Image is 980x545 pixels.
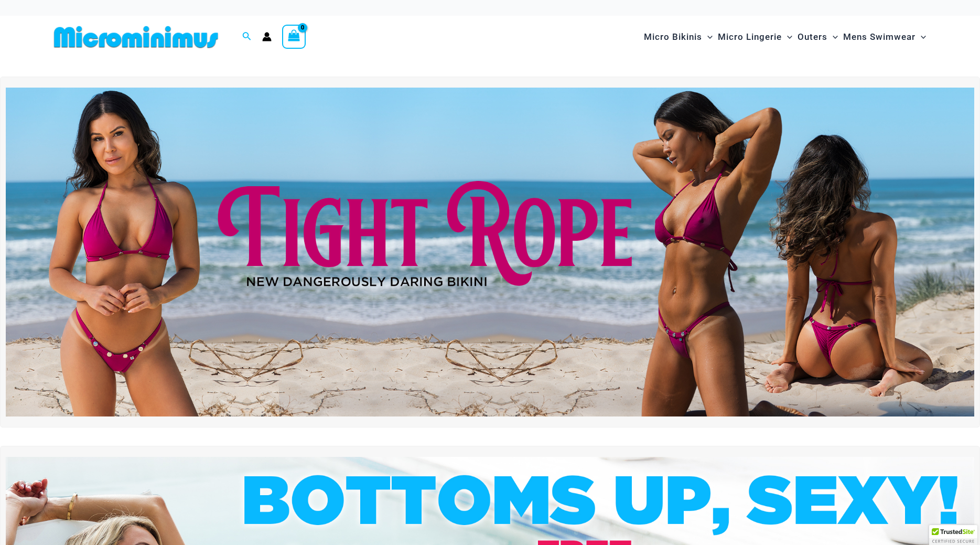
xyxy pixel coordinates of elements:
[795,21,841,53] a: OutersMenu ToggleMenu Toggle
[782,24,792,50] span: Menu Toggle
[929,525,977,545] div: TrustedSite Certified
[50,25,222,49] img: MM SHOP LOGO FLAT
[827,24,838,50] span: Menu Toggle
[242,30,252,44] a: Search icon link
[798,24,827,50] span: Outers
[841,21,929,53] a: Mens SwimwearMenu ToggleMenu Toggle
[715,21,795,53] a: Micro LingerieMenu ToggleMenu Toggle
[6,88,974,417] img: Tight Rope Pink Bikini
[640,19,931,55] nav: Site Navigation
[282,25,306,49] a: View Shopping Cart, empty
[644,24,702,50] span: Micro Bikinis
[843,24,916,50] span: Mens Swimwear
[262,32,272,41] a: Account icon link
[702,24,713,50] span: Menu Toggle
[641,21,715,53] a: Micro BikinisMenu ToggleMenu Toggle
[718,24,782,50] span: Micro Lingerie
[916,24,926,50] span: Menu Toggle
